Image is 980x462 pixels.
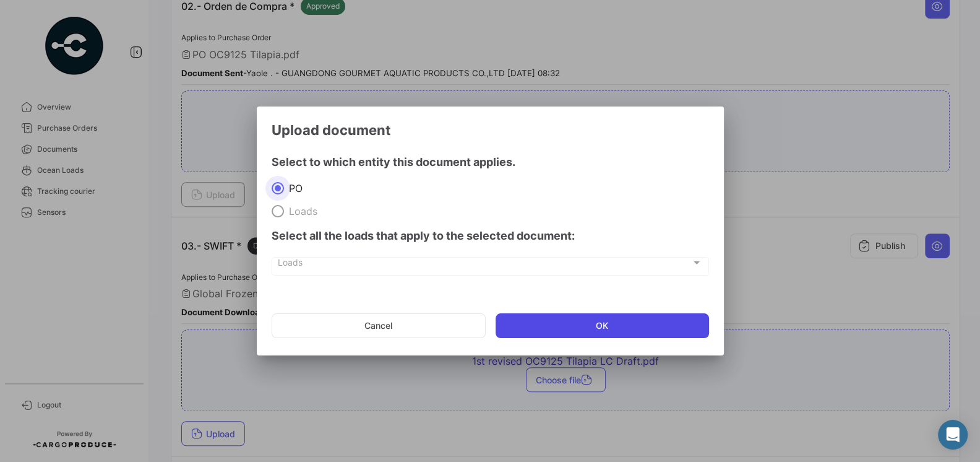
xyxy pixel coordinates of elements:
button: Cancel [272,313,486,338]
div: Abrir Intercom Messenger [938,420,968,450]
span: Loads [278,260,691,271]
span: PO [284,182,303,194]
h4: Select all the loads that apply to the selected document: [272,227,709,245]
h3: Upload document [272,121,709,139]
button: OK [496,313,709,338]
h4: Select to which entity this document applies. [272,154,709,171]
span: Loads [284,205,317,217]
